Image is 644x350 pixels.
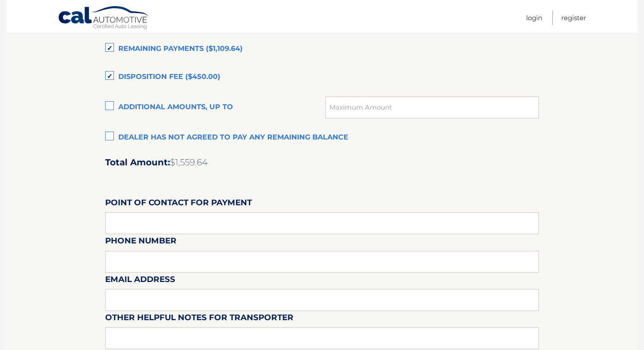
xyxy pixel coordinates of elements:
a: Login [526,11,542,25]
input: Maximum Amount [326,96,539,118]
label: Dealer has not agreed to pay any remaining balance [105,129,539,146]
label: Remaining Payments ($1,109.64) [105,40,539,58]
label: Point of Contact for Payment [105,196,252,212]
h2: Total Amount: [105,157,539,168]
label: Other helpful notes for transporter [105,311,294,327]
span: $1,559.64 [170,157,208,168]
a: Register [561,11,586,25]
label: Email Address [105,273,175,289]
label: Additional amounts, up to [105,99,326,116]
label: Disposition Fee ($450.00) [105,68,539,86]
a: Cal Automotive [58,6,150,31]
